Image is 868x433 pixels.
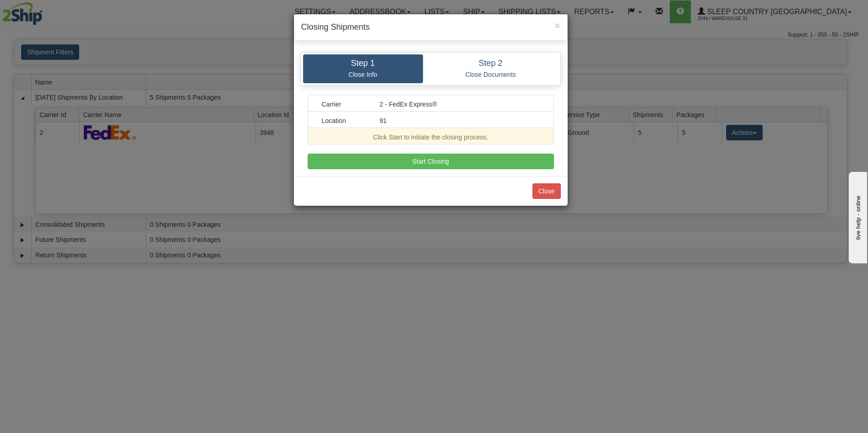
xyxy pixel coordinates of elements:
p: Close Documents [430,70,552,79]
div: live help - online [7,8,85,15]
a: Step 1 Close Info [303,54,423,83]
h4: Step 1 [310,59,416,68]
div: Carrier [315,100,373,109]
div: 2 - FedEx Express® [373,100,547,109]
button: Start Closing [308,154,554,169]
p: Close Info [310,70,416,79]
div: Location [315,116,373,125]
div: Click Start to initiate the closing process. [315,133,547,142]
iframe: chat widget [847,170,867,263]
span: × [554,20,560,31]
h4: Step 2 [430,59,552,68]
a: Step 2 Close Documents [423,54,559,83]
button: Close [554,21,560,30]
button: Close [532,183,561,199]
div: 91 [373,116,547,125]
h4: Closing Shipments [301,21,560,33]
